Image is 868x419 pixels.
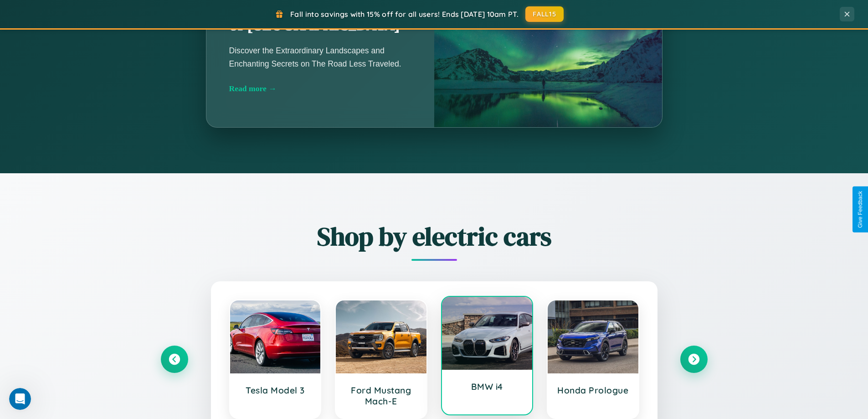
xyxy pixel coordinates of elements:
div: Give Feedback [857,191,863,228]
p: Discover the Extraordinary Landscapes and Enchanting Secrets on The Road Less Traveled. [229,44,411,70]
iframe: Intercom live chat [9,388,31,410]
h2: Shop by electric cars [161,219,708,254]
h3: Tesla Model 3 [239,385,312,396]
button: FALL15 [525,6,564,22]
h3: Ford Mustang Mach-E [345,385,417,407]
span: Fall into savings with 15% off for all users! Ends [DATE] 10am PT. [290,10,519,19]
h3: Honda Prologue [557,385,629,396]
h3: BMW i4 [451,381,524,392]
div: Read more → [229,84,411,93]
